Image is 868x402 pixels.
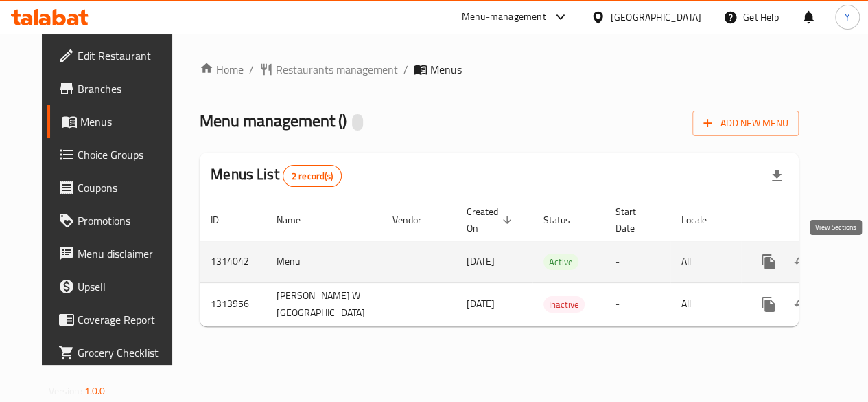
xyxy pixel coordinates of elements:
li: / [249,61,254,78]
a: Upsell [47,270,187,303]
span: Menus [80,113,176,130]
a: Menu disclaimer [47,237,187,270]
li: / [403,61,408,78]
span: Menus [430,61,462,78]
span: [DATE] [467,252,495,270]
button: more [752,245,785,278]
span: Restaurants management [276,61,398,78]
button: Change Status [785,245,818,278]
span: Edit Restaurant [78,47,176,64]
td: - [605,241,670,282]
h2: Menus List [211,164,342,187]
button: more [752,288,785,321]
td: - [605,282,670,326]
span: Vendor [392,212,439,228]
div: [GEOGRAPHIC_DATA] [611,10,701,25]
span: Coupons [78,179,176,196]
a: Choice Groups [47,138,187,171]
button: Add New Menu [692,111,799,136]
span: [DATE] [467,295,495,313]
a: Restaurants management [259,61,398,78]
td: Menu [266,241,382,282]
span: Y [845,10,850,25]
a: Home [200,61,244,78]
div: Export file [760,159,793,192]
div: Total records count [283,165,342,187]
span: Start Date [615,203,654,236]
td: 1313956 [200,282,266,326]
span: Name [277,212,318,228]
a: Coupons [47,171,187,204]
span: Promotions [78,212,176,229]
span: Inactive [543,297,585,313]
button: Change Status [785,288,818,321]
span: 2 record(s) [283,170,342,183]
span: Menu management ( ) [200,105,347,136]
a: Branches [47,72,187,105]
a: Grocery Checklist [47,336,187,369]
span: Add New Menu [703,115,788,132]
span: Menu disclaimer [78,245,176,262]
span: Branches [78,80,176,97]
td: All [670,241,741,282]
a: Menus [47,105,187,138]
span: 1.0.0 [84,382,106,400]
a: Coverage Report [47,303,187,336]
span: ID [211,212,237,228]
div: Active [543,254,578,270]
span: Upsell [78,278,176,295]
a: Promotions [47,204,187,237]
span: Choice Groups [78,146,176,163]
span: Version: [49,382,82,400]
span: Created On [467,203,516,236]
td: 1314042 [200,241,266,282]
span: Locale [681,212,725,228]
span: Status [543,212,588,228]
td: All [670,282,741,326]
span: Coverage Report [78,311,176,328]
nav: breadcrumb [200,61,799,78]
td: [PERSON_NAME] W [GEOGRAPHIC_DATA] [266,282,382,326]
span: Grocery Checklist [78,344,176,361]
div: Menu-management [462,9,546,25]
span: Active [543,254,578,270]
a: Edit Restaurant [47,39,187,72]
